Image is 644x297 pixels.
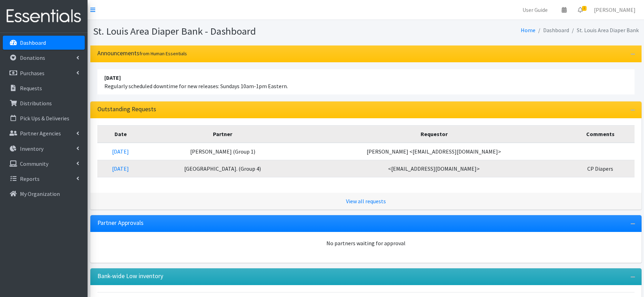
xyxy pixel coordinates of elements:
strong: [DATE] [104,74,121,81]
h3: Outstanding Requests [97,106,156,113]
th: Requestor [302,125,566,143]
p: Community [20,160,48,167]
li: Regularly scheduled downtime for new releases: Sundays 10am-1pm Eastern. [97,69,635,94]
td: [PERSON_NAME] <[EMAIL_ADDRESS][DOMAIN_NAME]> [302,143,566,160]
a: [PERSON_NAME] [588,3,641,17]
a: [DATE] [112,148,129,155]
a: My Organization [3,187,85,201]
a: Dashboard [3,36,85,50]
a: Distributions [3,96,85,110]
a: [DATE] [112,165,129,172]
a: Inventory [3,142,85,156]
a: Partner Agencies [3,126,85,140]
a: View all requests [346,198,386,205]
td: CP Diapers [566,160,635,177]
td: [PERSON_NAME] (Group 1) [144,143,302,160]
a: User Guide [517,3,553,17]
li: Dashboard [535,25,569,35]
h3: Bank-wide Low inventory [97,273,163,280]
h1: St. Louis Area Diaper Bank - Dashboard [93,25,363,37]
a: Home [521,27,535,34]
th: Date [97,125,144,143]
a: Community [3,157,85,171]
a: Requests [3,81,85,95]
td: [GEOGRAPHIC_DATA]. (Group 4) [144,160,302,177]
p: Pick Ups & Deliveries [20,115,69,122]
p: Requests [20,85,42,92]
a: Purchases [3,66,85,80]
th: Comments [566,125,635,143]
p: My Organization [20,190,60,197]
p: Reports [20,175,40,182]
a: Reports [3,172,85,186]
a: Donations [3,51,85,65]
a: Pick Ups & Deliveries [3,111,85,125]
li: St. Louis Area Diaper Bank [569,25,639,35]
th: Partner [144,125,302,143]
td: <[EMAIL_ADDRESS][DOMAIN_NAME]> [302,160,566,177]
p: Dashboard [20,39,46,46]
span: 1 [582,6,587,11]
p: Distributions [20,100,52,107]
small: from Human Essentials [139,50,187,57]
p: Partner Agencies [20,130,61,137]
p: Purchases [20,70,44,77]
img: HumanEssentials [3,5,85,28]
div: No partners waiting for approval [97,239,635,247]
p: Donations [20,54,45,61]
p: Inventory [20,145,43,152]
h3: Partner Approvals [97,219,144,227]
h3: Announcements [97,50,187,57]
a: 1 [572,3,588,17]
